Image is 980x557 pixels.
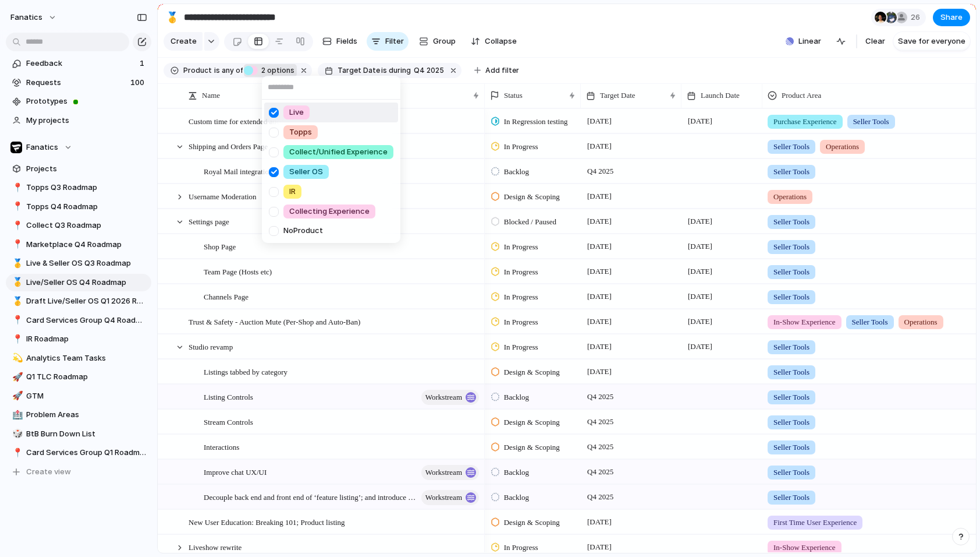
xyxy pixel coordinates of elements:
[289,126,312,138] span: Topps
[289,166,323,178] span: Seller OS
[289,206,370,217] span: Collecting Experience
[283,225,323,237] span: No Product
[289,146,388,158] span: Collect/Unified Experience
[289,186,296,198] span: IR
[289,107,304,118] span: Live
